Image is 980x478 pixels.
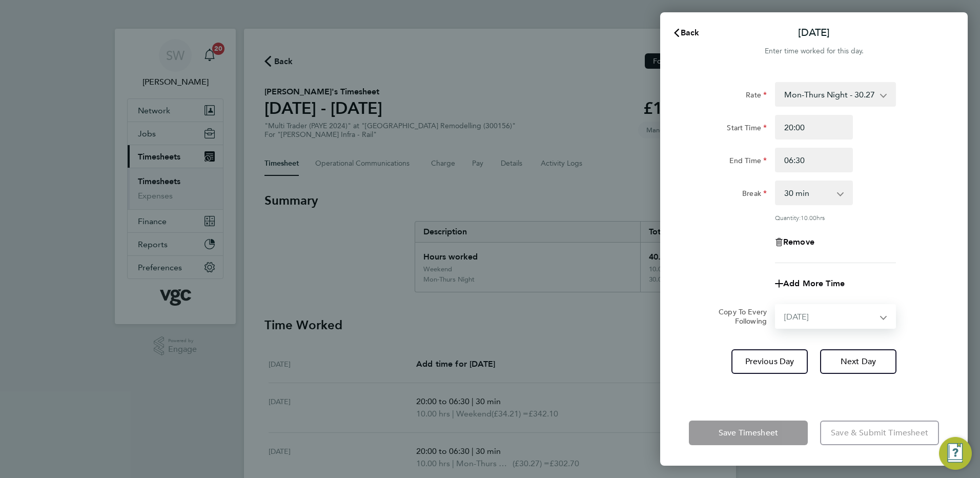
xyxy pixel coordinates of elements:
span: Remove [783,237,814,247]
button: Next Day [820,349,896,374]
button: Previous Day [731,349,808,374]
label: End Time [729,156,767,168]
label: Start Time [727,123,767,135]
span: 10.00 [801,213,816,222]
span: Add More Time [783,278,845,288]
span: Next Day [841,356,876,367]
label: Copy To Every Following [710,307,767,326]
button: Add More Time [775,280,845,288]
button: Back [662,23,710,43]
div: Enter time worked for this day. [660,45,968,57]
span: Back [681,28,700,37]
input: E.g. 18:00 [775,148,853,172]
label: Rate [746,90,767,103]
button: Engage Resource Center [939,437,972,470]
span: Previous Day [745,356,794,367]
input: E.g. 08:00 [775,115,853,140]
label: Break [742,189,767,201]
p: [DATE] [798,26,830,40]
div: Quantity: hrs [775,213,896,222]
button: Remove [775,238,814,246]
